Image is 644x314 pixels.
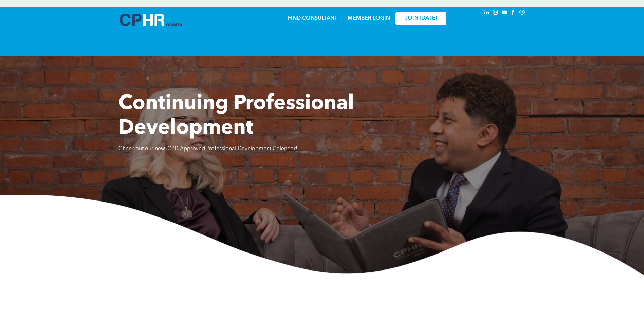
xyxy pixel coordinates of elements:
a: instagram [492,8,499,18]
span: Continuing Professional Development [118,94,354,139]
a: JOIN [DATE] [395,12,446,25]
a: linkedin [483,8,491,18]
span: JOIN [DATE] [405,15,437,22]
a: FIND CONSULTANT [288,16,337,21]
a: Social network [518,8,526,18]
a: facebook [510,8,517,18]
a: youtube [501,8,508,18]
span: Check out our new, CPD Approved Professional Development Calendar! [118,146,297,152]
a: MEMBER LOGIN [348,16,390,21]
img: A blue and white logo for cp alberta [120,14,182,26]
